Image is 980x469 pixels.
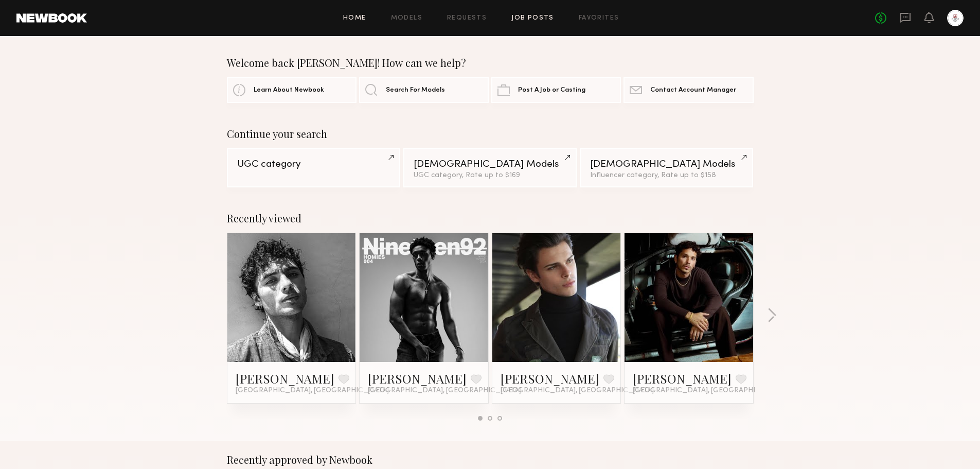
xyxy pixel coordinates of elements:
[343,15,366,22] a: Home
[368,387,521,395] span: [GEOGRAPHIC_DATA], [GEOGRAPHIC_DATA]
[391,15,422,22] a: Models
[590,172,743,179] div: Influencer category, Rate up to $158
[227,57,754,69] div: Welcome back [PERSON_NAME]! How can we help?
[518,87,585,94] span: Post A Job or Casting
[633,370,732,387] a: [PERSON_NAME]
[623,77,753,103] a: Contact Account Manager
[633,387,786,395] span: [GEOGRAPHIC_DATA], [GEOGRAPHIC_DATA]
[236,370,334,387] a: [PERSON_NAME]
[511,15,554,22] a: Job Posts
[650,87,736,94] span: Contact Account Manager
[227,454,754,466] div: Recently approved by Newbook
[227,77,357,103] a: Learn About Newbook
[368,370,467,387] a: [PERSON_NAME]
[447,15,487,22] a: Requests
[590,160,743,169] div: [DEMOGRAPHIC_DATA] Models
[491,77,621,103] a: Post A Job or Casting
[579,15,619,22] a: Favorites
[501,370,599,387] a: [PERSON_NAME]
[359,77,489,103] a: Search For Models
[501,387,654,395] span: [GEOGRAPHIC_DATA], [GEOGRAPHIC_DATA]
[237,160,390,169] div: UGC category
[227,212,754,224] div: Recently viewed
[414,172,566,179] div: UGC category, Rate up to $169
[227,148,400,187] a: UGC category
[580,148,753,187] a: [DEMOGRAPHIC_DATA] ModelsInfluencer category, Rate up to $158
[414,160,566,169] div: [DEMOGRAPHIC_DATA] Models
[254,87,324,94] span: Learn About Newbook
[236,387,389,395] span: [GEOGRAPHIC_DATA], [GEOGRAPHIC_DATA]
[403,148,577,187] a: [DEMOGRAPHIC_DATA] ModelsUGC category, Rate up to $169
[386,87,445,94] span: Search For Models
[227,128,754,140] div: Continue your search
